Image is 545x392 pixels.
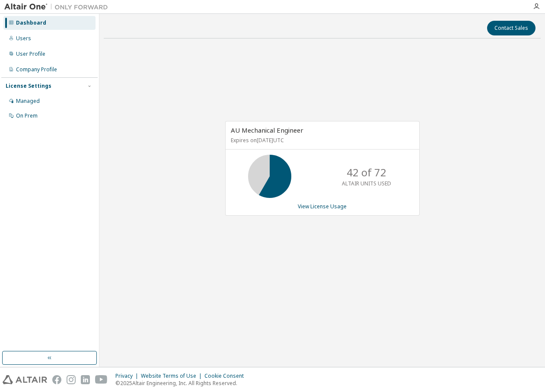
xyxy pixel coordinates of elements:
[115,373,141,379] div: Privacy
[347,165,386,180] p: 42 of 72
[16,35,31,42] div: Users
[16,19,46,26] div: Dashboard
[342,180,391,187] p: ALTAIR UNITS USED
[6,83,51,89] div: License Settings
[141,373,204,379] div: Website Terms of Use
[81,375,90,384] img: linkedin.svg
[52,375,61,384] img: facebook.svg
[95,375,108,384] img: youtube.svg
[3,375,47,384] img: altair_logo.svg
[231,126,303,134] span: AU Mechanical Engineer
[298,203,347,210] a: View License Usage
[67,375,76,384] img: instagram.svg
[16,112,38,119] div: On Prem
[16,51,45,57] div: User Profile
[487,21,535,35] button: Contact Sales
[231,137,412,144] p: Expires on [DATE] UTC
[4,3,112,11] img: Altair One
[16,98,40,105] div: Managed
[204,373,249,379] div: Cookie Consent
[16,66,57,73] div: Company Profile
[115,379,249,387] p: © 2025 Altair Engineering, Inc. All Rights Reserved.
